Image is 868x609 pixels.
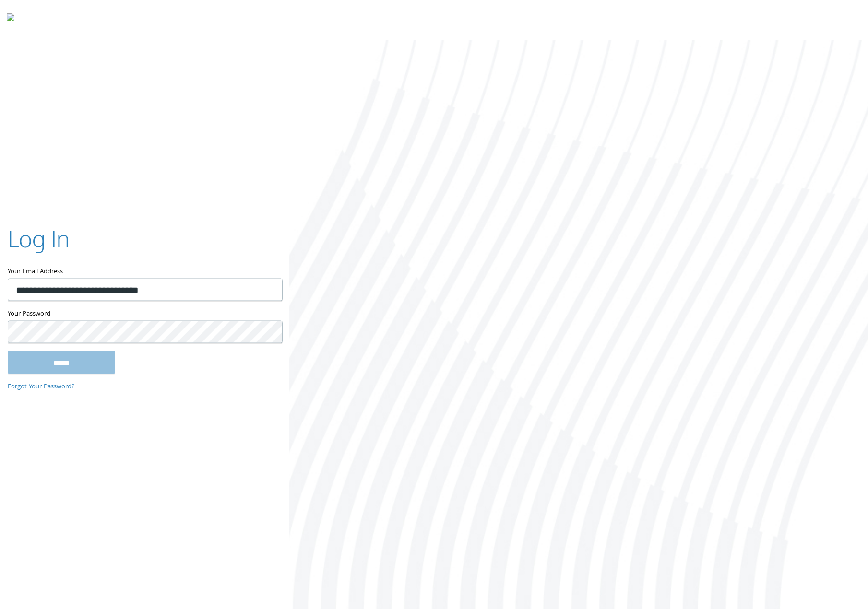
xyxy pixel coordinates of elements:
a: Forgot Your Password? [8,382,75,393]
h2: Log In [8,223,70,255]
img: todyl-logo-dark.svg [7,10,14,29]
keeper-lock: Open Keeper Popup [263,326,275,338]
label: Your Password [8,309,282,321]
keeper-lock: Open Keeper Popup [263,284,275,295]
